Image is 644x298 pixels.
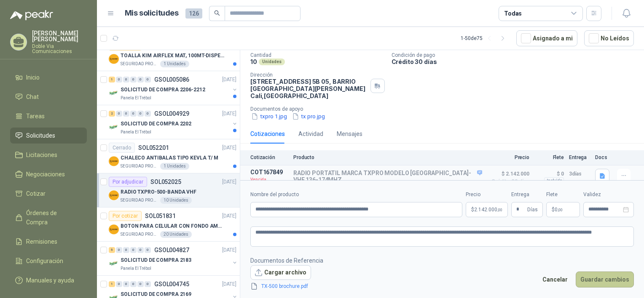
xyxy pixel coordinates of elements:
[595,154,612,160] p: Docs
[160,61,189,67] div: 1 Unidades
[337,129,362,138] div: Mensajes
[160,197,192,204] div: 10 Unidades
[558,208,563,212] span: ,00
[145,111,151,117] div: 0
[123,247,129,253] div: 0
[121,52,225,60] p: TOALLA KIM AIRFLEX MAT, 100MT-DISPENSADOR- caja x6
[97,173,240,208] a: Por adjudicarSOL052025[DATE] Company LogoRADIO TXPRO-500-BANDA VHFSEGURIDAD PROVISER LTDA10 Unidades
[109,143,135,153] div: Cerrado
[123,111,129,117] div: 0
[121,129,151,136] p: Panela El Trébol
[123,77,129,82] div: 0
[125,7,179,19] h1: Mis solicitudes
[10,10,53,20] img: Logo peakr
[26,92,39,101] span: Chat
[258,282,314,290] a: TX-500 brochure.pdf
[97,208,240,242] a: Por cotizarSOL051831[DATE] Company LogoBOTON PARA CELULAR CON FONDO AMARILLOSEGURIDAD PROVISER LT...
[137,111,144,117] div: 0
[250,72,367,78] p: Dirección
[250,176,288,184] p: Vencida
[26,208,79,227] span: Órdenes de Compra
[121,86,205,94] p: SOLICITUD DE COMPRA 2206-2212
[250,256,323,265] p: Documentos de Referencia
[130,247,137,253] div: 0
[121,256,191,264] p: SOLICITUD DE COMPRA 2183
[154,77,189,82] p: GSOL005086
[160,231,192,238] div: 20 Unidades
[26,112,45,121] span: Tareas
[32,30,87,42] p: [PERSON_NAME] [PERSON_NAME]
[137,247,144,253] div: 0
[121,154,218,162] p: CHALECO ANTIBALAS TIPO KEVLA T/ M
[109,156,119,166] img: Company Logo
[298,129,323,138] div: Actividad
[250,169,288,176] p: COT167849
[26,256,63,266] span: Configuración
[138,145,169,151] p: SOL052201
[569,169,590,179] p: 3 días
[10,128,87,144] a: Solicitudes
[576,271,634,287] button: Guardar cambios
[546,191,580,199] label: Flete
[222,178,236,186] p: [DATE]
[26,150,57,160] span: Licitaciones
[222,110,236,118] p: [DATE]
[137,281,144,287] div: 0
[250,52,385,58] p: Cantidad
[145,213,176,219] p: SOL051831
[555,207,563,212] span: 0
[552,207,555,212] span: $
[121,197,158,204] p: SEGURIDAD PROVISER LTDA
[121,120,191,128] p: SOLICITUD DE COMPRA 2202
[130,111,137,117] div: 0
[10,147,87,163] a: Licitaciones
[291,112,326,121] button: tx pro.jpg
[26,276,74,285] span: Manuales y ayuda
[97,139,240,173] a: CerradoSOL052201[DATE] Company LogoCHALECO ANTIBALAS TIPO KEVLA T/ MSEGURIDAD PROVISER LTDA1 Unid...
[97,37,240,71] a: Por cotizarSOL053256[DATE] Company LogoTOALLA KIM AIRFLEX MAT, 100MT-DISPENSADOR- caja x6SEGURIDA...
[250,58,257,65] p: 10
[116,281,122,287] div: 0
[154,111,189,117] p: GSOL004929
[154,281,189,287] p: GSOL004745
[109,247,115,253] div: 5
[222,280,236,288] p: [DATE]
[145,247,151,253] div: 0
[250,191,462,199] label: Nombre del producto
[487,179,529,184] span: Crédito 30 días
[109,258,119,269] img: Company Logo
[121,265,151,272] p: Panela El Trébol
[32,44,87,54] p: Doble Via Comunicaciones
[116,77,122,82] div: 0
[121,163,158,170] p: SEGURIDAD PROVISER LTDA
[137,77,144,82] div: 0
[222,246,236,254] p: [DATE]
[130,77,137,82] div: 0
[10,89,87,105] a: Chat
[466,202,508,217] p: $2.142.000,00
[109,177,147,187] div: Por adjudicar
[160,163,189,170] div: 1 Unidades
[222,144,236,152] p: [DATE]
[26,131,55,140] span: Solicitudes
[474,207,502,212] span: 2.142.000
[214,10,220,16] span: search
[121,95,151,101] p: Panela El Trébol
[222,212,236,220] p: [DATE]
[10,234,87,250] a: Remisiones
[154,247,189,253] p: GSOL004827
[123,281,129,287] div: 0
[250,112,288,121] button: txpro 1.jpg
[487,154,529,160] p: Precio
[487,169,529,179] span: $ 2.142.000
[10,166,87,182] a: Negociaciones
[534,169,564,179] p: $ 0
[516,30,577,46] button: Asignado a mi
[109,88,119,98] img: Company Logo
[250,129,285,138] div: Cotizaciones
[293,170,482,183] p: RADIO PORTATIL MARCA TXPRO MODELO [GEOGRAPHIC_DATA]-VHF 136-174MHZ
[109,74,238,101] a: 1 0 0 0 0 0 GSOL005086[DATE] Company LogoSOLICITUD DE COMPRA 2206-2212Panela El Trébol
[250,154,288,160] p: Cotización
[26,73,40,82] span: Inicio
[259,59,285,65] div: Unidades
